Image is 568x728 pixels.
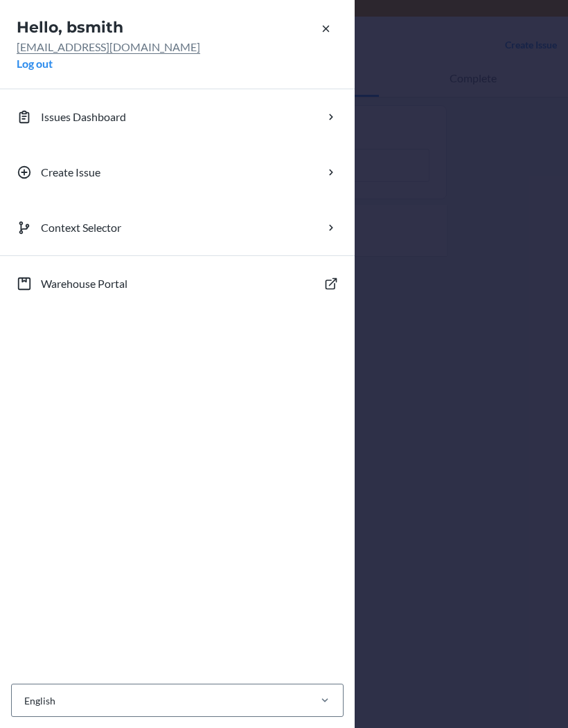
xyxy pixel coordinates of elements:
h2: Hello, bsmith [17,17,338,39]
input: English [23,693,24,708]
p: Context Selector [41,219,121,236]
button: Log out [17,55,53,72]
p: Issues Dashboard [41,109,126,125]
div: English [24,693,55,708]
p: Warehouse Portal [41,275,127,292]
p: Create Issue [41,164,100,181]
